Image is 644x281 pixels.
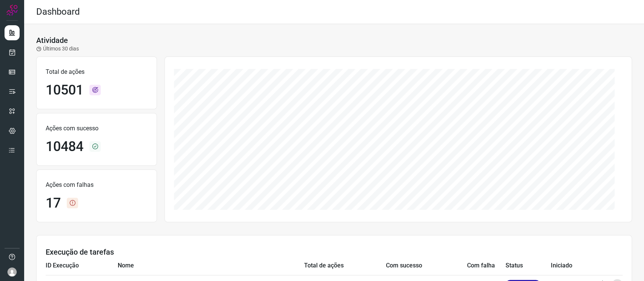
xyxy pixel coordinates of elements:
[258,257,344,275] td: Total de ações
[46,82,83,98] h1: 10501
[46,124,148,133] p: Ações com sucesso
[551,257,592,275] td: Iniciado
[422,257,506,275] td: Com falha
[46,67,148,76] p: Total de ações
[46,195,61,211] h1: 17
[344,257,422,275] td: Com sucesso
[46,139,83,155] h1: 10484
[36,45,79,53] p: Últimos 30 dias
[46,257,118,275] td: ID Execução
[6,5,18,16] img: Logo
[506,257,551,275] td: Status
[46,180,148,189] p: Ações com falhas
[36,6,80,17] h2: Dashboard
[118,257,258,275] td: Nome
[36,36,68,45] h3: Atividade
[46,247,622,257] h3: Execução de tarefas
[8,267,17,276] img: avatar-user-boy.jpg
